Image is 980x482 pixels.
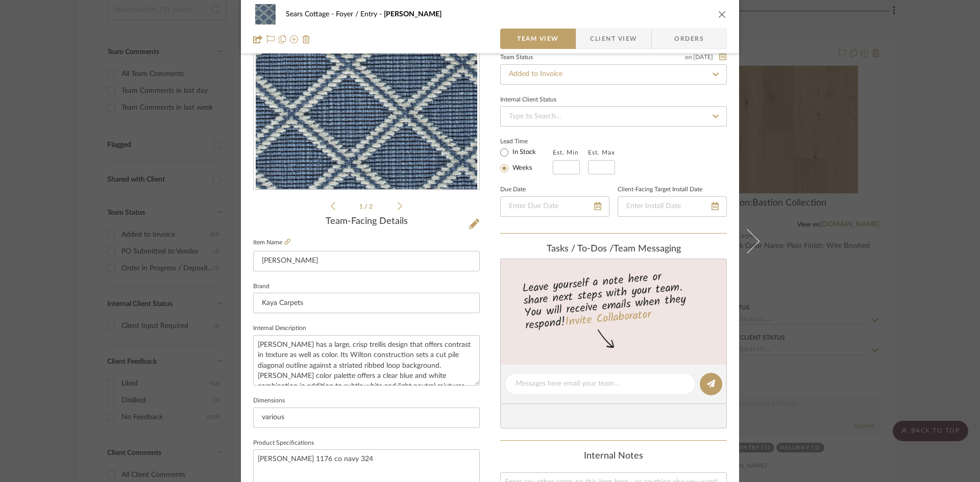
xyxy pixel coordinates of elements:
[663,29,715,49] span: Orders
[369,204,374,210] span: 2
[253,284,269,289] label: Brand
[253,398,285,403] label: Dimensions
[253,216,480,227] div: Team-Facing Details
[510,148,536,157] label: In Stock
[618,187,702,192] label: Client-Facing Target Install Date
[500,106,727,126] input: Type to Search…
[500,97,556,103] div: Internal Client Status
[302,35,310,43] img: Remove from project
[336,11,384,18] span: Foyer / Entry
[253,238,290,247] label: Item Name
[547,244,614,253] span: Tasks / To-Dos /
[253,4,278,24] img: 15b4ec69-c8e4-4bbe-85d7-429aeb1ae00c_48x40.jpg
[359,204,364,210] span: 1
[286,11,336,18] span: Sears Cottage
[364,204,369,210] span: /
[500,137,553,146] label: Lead Time
[590,29,637,49] span: Client View
[500,244,727,255] div: team Messaging
[253,326,306,331] label: Internal Description
[565,306,652,332] a: Invite Collaborator
[510,164,532,173] label: Weeks
[253,293,480,313] input: Enter Brand
[500,196,609,217] input: Enter Due Date
[618,196,727,217] input: Enter Install Date
[517,29,559,49] span: Team View
[384,11,442,18] span: [PERSON_NAME]
[253,408,480,428] input: Enter the dimensions of this item
[588,149,615,156] label: Est. Max
[718,10,727,19] button: close
[685,54,692,60] span: on
[553,149,579,156] label: Est. Min
[500,187,526,192] label: Due Date
[692,54,714,61] span: [DATE]
[500,64,727,85] input: Type to Search…
[499,266,728,334] div: Leave yourself a note here or share next steps with your team. You will receive emails when they ...
[500,451,727,462] div: Internal Notes
[253,251,480,271] input: Enter Item Name
[500,55,533,60] div: Team Status
[253,441,314,446] label: Product Specifications
[500,146,553,174] mat-radio-group: Select item type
